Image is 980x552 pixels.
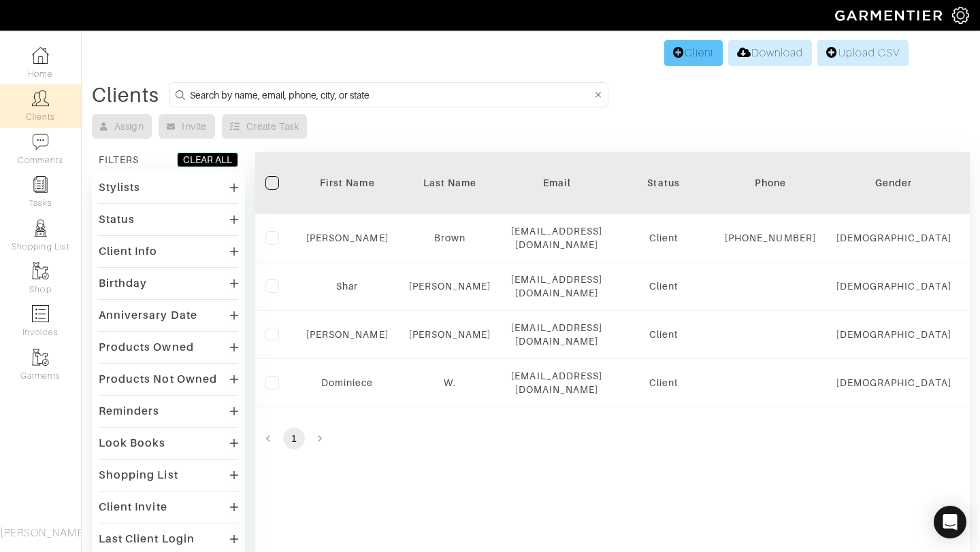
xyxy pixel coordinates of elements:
div: Client Invite [99,500,167,514]
img: clients-icon-6bae9207a08558b7cb47a8932f037763ab4055f8c8b6bfacd5dc20c3e0201464.png [32,90,49,107]
img: stylists-icon-eb353228a002819b7ec25b43dbf5f0378dd9e0616d9560372ff212230b889e62.png [32,220,49,237]
div: [EMAIL_ADDRESS][DOMAIN_NAME] [511,321,602,348]
div: FILTERS [99,153,139,167]
img: garments-icon-b7da505a4dc4fd61783c78ac3ca0ef83fa9d6f193b1c9dc38574b1d14d53ca28.png [32,349,49,366]
input: Search by name, email, phone, city, or state [190,86,592,103]
div: Client Info [99,245,158,258]
img: gear-icon-white-bd11855cb880d31180b6d7d6211b90ccbf57a29d726f0c71d8c61bd08dd39cc2.png [952,7,969,24]
div: First Name [306,176,389,190]
div: Stylists [99,181,140,194]
div: Client [623,279,704,293]
div: Birthday [99,277,147,290]
th: Toggle SortBy [399,152,502,214]
a: Client [664,40,723,66]
div: Email [511,176,602,190]
div: [DEMOGRAPHIC_DATA] [836,231,951,245]
img: garmentier-logo-header-white-b43fb05a5012e4ada735d5af1a66efaba907eab6374d6393d1fbf88cb4ef424d.png [828,3,952,27]
div: Look Books [99,436,166,450]
div: [EMAIL_ADDRESS][DOMAIN_NAME] [511,369,602,396]
a: Dominiece [321,377,373,388]
a: [PERSON_NAME] [306,329,389,340]
a: W. [444,377,456,388]
img: dashboard-icon-dbcd8f5a0b271acd01030246c82b418ddd0df26cd7fceb0bd07c9910d44c42f6.png [32,47,49,64]
button: page 1 [283,428,305,449]
button: CLEAR ALL [177,152,238,167]
div: Status [99,213,135,226]
img: reminder-icon-8004d30b9f0a5d33ae49ab947aed9ed385cf756f9e5892f1edd6e32f2345188e.png [32,176,49,193]
div: Last Client Login [99,532,195,546]
div: [DEMOGRAPHIC_DATA] [836,328,951,341]
a: [PERSON_NAME] [409,329,491,340]
div: Reminders [99,404,159,418]
a: Shar [336,281,358,292]
div: Open Intercom Messenger [934,506,966,538]
img: garments-icon-b7da505a4dc4fd61783c78ac3ca0ef83fa9d6f193b1c9dc38574b1d14d53ca28.png [32,262,49,279]
a: Download [728,40,812,66]
a: [PERSON_NAME] [306,232,389,243]
a: Brown [434,232,465,243]
img: comment-icon-a0a6a9ef722e966f86d9cbdc48e553b5cf19dbc54f86b18d962a5391bc8f6eb6.png [32,133,49,150]
a: Upload CSV [817,40,909,66]
div: Shopping List [99,468,178,482]
div: [EMAIL_ADDRESS][DOMAIN_NAME] [511,273,602,300]
th: Toggle SortBy [826,152,962,214]
div: [PHONE_NUMBER] [725,231,816,245]
th: Toggle SortBy [612,152,715,214]
nav: pagination navigation [255,428,970,449]
div: CLEAR ALL [183,153,232,167]
div: Client [623,376,704,390]
div: Gender [836,176,951,190]
img: orders-icon-0abe47150d42831381b5fb84f609e132dff9fe21cb692f30cb5eec754e2cba89.png [32,305,49,322]
div: [DEMOGRAPHIC_DATA] [836,376,951,390]
div: Status [623,176,704,190]
div: Anniversary Date [99,309,197,322]
div: Products Owned [99,341,194,354]
a: [PERSON_NAME] [409,281,491,292]
div: Phone [725,176,816,190]
div: [EMAIL_ADDRESS][DOMAIN_NAME] [511,224,602,252]
div: Client [623,328,704,341]
th: Toggle SortBy [296,152,399,214]
div: Products Not Owned [99,373,217,386]
div: Clients [92,88,159,102]
div: [DEMOGRAPHIC_DATA] [836,279,951,293]
div: Client [623,231,704,245]
div: Last Name [409,176,491,190]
